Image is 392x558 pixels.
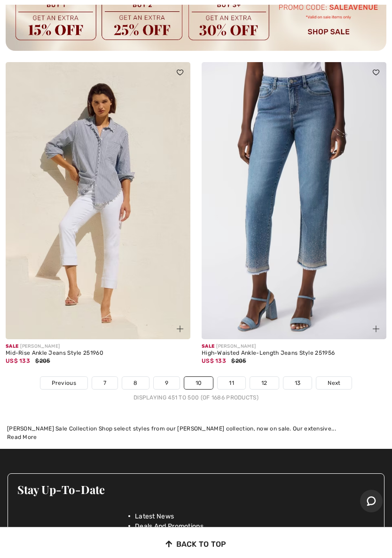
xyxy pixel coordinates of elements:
a: 8 [122,377,149,389]
a: 10 [184,377,213,389]
iframe: Opens a widget where you can chat to one of our agents [360,490,383,513]
span: Latest News [135,511,174,521]
div: Mid-Rise Ankle Jeans Style 251960 [6,350,190,357]
img: plus_v2.svg [177,326,183,332]
a: 7 [92,377,118,389]
img: Mid-Rise Ankle Jeans Style 251960. White [6,62,190,340]
div: [PERSON_NAME] [202,343,386,350]
span: US$ 133 [6,358,30,364]
a: 9 [154,377,180,389]
img: heart_black_full.svg [373,70,379,75]
span: Deals And Promotions [135,521,204,531]
a: 11 [218,377,245,389]
a: Previous [40,377,87,389]
span: Previous [52,379,76,387]
div: [PERSON_NAME] Sale Collection Shop select styles from our [PERSON_NAME] collection, now on sale. ... [7,424,385,433]
img: High-Waisted Ankle-Length Jeans Style 251956. VINTAGE BLUE [202,62,386,340]
a: Next [316,377,352,389]
span: Sale [6,343,18,349]
span: Sale [202,343,214,349]
a: 12 [250,377,279,389]
h3: Stay Up-To-Date [17,483,375,495]
span: Read More [7,434,37,440]
div: High-Waisted Ankle-Length Jeans Style 251956 [202,350,386,357]
span: US$ 133 [202,358,226,364]
span: $205 [231,358,246,364]
div: [PERSON_NAME] [6,343,190,350]
span: Next [328,379,340,387]
a: 13 [283,377,312,389]
img: plus_v2.svg [373,326,379,332]
span: $205 [35,358,50,364]
img: heart_black_full.svg [177,70,183,75]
